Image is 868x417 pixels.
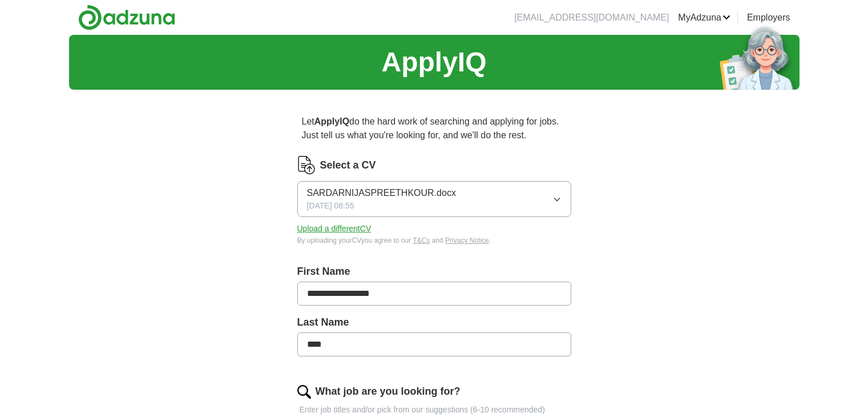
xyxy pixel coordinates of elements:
[297,264,571,279] label: First Name
[297,385,311,399] img: search.png
[297,315,571,330] label: Last Name
[307,186,456,200] span: SARDARNIJASPREETHKOUR.docx
[297,404,571,416] p: Enter job titles and/or pick from our suggestions (6-10 recommended)
[297,223,372,235] button: Upload a differentCV
[78,5,175,30] img: Adzuna logo
[297,156,316,174] img: CV Icon
[747,11,790,25] a: Employers
[314,117,349,126] strong: ApplyIQ
[316,384,461,399] label: What job are you looking for?
[381,42,486,83] h1: ApplyIQ
[297,181,571,217] button: SARDARNIJASPREETHKOUR.docx[DATE] 08:55
[413,236,430,244] a: T&Cs
[320,158,376,173] label: Select a CV
[514,11,669,25] li: [EMAIL_ADDRESS][DOMAIN_NAME]
[678,11,730,25] a: MyAdzuna
[297,235,571,246] div: By uploading your CV you agree to our and .
[297,110,571,147] p: Let do the hard work of searching and applying for jobs. Just tell us what you're looking for, an...
[445,236,489,244] a: Privacy Notice
[307,200,354,212] span: [DATE] 08:55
